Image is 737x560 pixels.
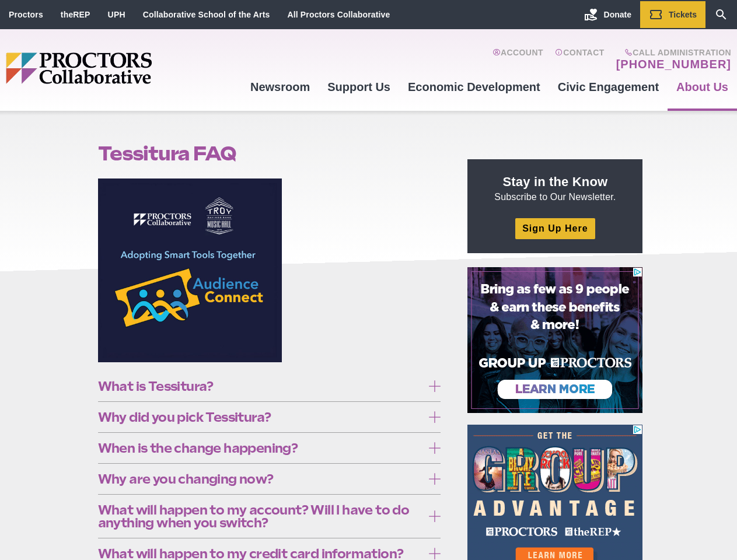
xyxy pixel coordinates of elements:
a: Newsroom [242,71,319,103]
a: Civic Engagement [549,71,668,103]
a: Contact [555,48,605,71]
a: All Proctors Collaborative [287,10,390,19]
a: Tickets [640,1,705,28]
span: What will happen to my credit card information? [98,547,423,560]
a: Economic Development [399,71,549,103]
a: theREP [61,10,90,19]
p: Subscribe to Our Newsletter. [481,173,628,204]
a: Account [493,48,543,71]
span: When is the change happening? [98,442,423,454]
a: Search [705,1,737,28]
a: [PHONE_NUMBER] [616,57,731,71]
span: What is Tessitura? [98,380,423,393]
a: Proctors [9,10,43,19]
a: About Us [668,71,737,103]
a: Sign Up Here [515,218,595,239]
a: Donate [575,1,640,28]
a: UPH [108,10,125,19]
a: Support Us [319,71,399,103]
strong: Stay in the Know [503,174,608,189]
span: What will happen to my account? Will I have to do anything when you switch? [98,503,423,529]
span: Why did you pick Tessitura? [98,411,423,423]
iframe: Advertisement [467,267,642,413]
span: Call Administration [613,48,731,57]
span: Tickets [669,10,697,19]
span: Donate [604,10,631,19]
img: Proctors logo [6,52,242,84]
span: Why are you changing now? [98,473,423,485]
h1: Tessitura FAQ [98,142,441,164]
a: Collaborative School of the Arts [143,10,270,19]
